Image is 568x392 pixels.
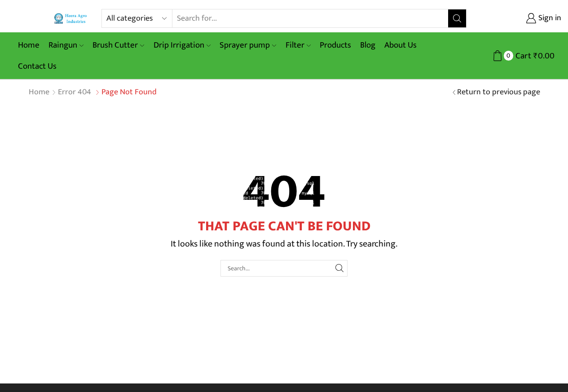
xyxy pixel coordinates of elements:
a: Sprayer pump [215,35,281,56]
a: Sign in [480,10,561,26]
input: Search... [220,260,348,277]
a: 0 Cart ₹0.00 [476,48,555,64]
a: Home [28,87,50,98]
span: Sign in [536,13,561,24]
a: Raingun [44,35,88,56]
a: Filter [281,35,315,56]
input: Search for... [172,9,448,27]
span: ₹ [533,49,538,63]
a: Brush Cutter [88,35,149,56]
span: Error 404 [58,85,91,99]
span: 0 [504,51,513,60]
bdi: 0.00 [533,49,555,63]
button: Search button [448,9,466,27]
a: Products [315,35,356,56]
p: It looks like nothing was found at this location. Try searching. [28,237,540,251]
h1: That Page Can't Be Found [28,218,540,234]
a: Contact Us [13,56,61,77]
span: Cart [513,50,531,62]
a: About Us [380,35,421,56]
a: Drip Irrigation [149,35,215,56]
span: Page not found [101,85,157,99]
h2: 404 [28,167,540,218]
a: Home [13,35,44,56]
a: Return to previous page [457,87,540,98]
a: Blog [356,35,380,56]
